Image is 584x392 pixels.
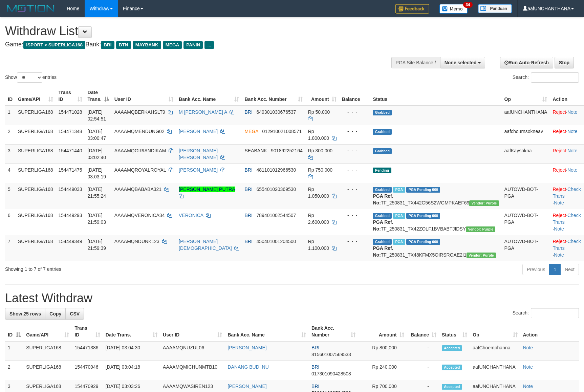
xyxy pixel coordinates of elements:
span: Copy 481101012966530 to clipboard [256,167,296,173]
span: ISPORT > SUPERLIGA168 [23,41,85,49]
span: BRI [101,41,114,49]
th: Bank Acc. Name: activate to sort column ascending [176,86,242,106]
span: AAAAMQGIRIANDIKAM [114,148,166,153]
td: · · [550,235,583,261]
span: Accepted [442,345,462,351]
td: aafChoemphanna [470,341,520,361]
a: [PERSON_NAME] [PERSON_NAME] [179,148,218,160]
span: Copy 655401020369530 to clipboard [256,187,296,192]
span: Rp 1.050.000 [308,187,329,199]
span: [DATE] 03:00:47 [88,129,106,141]
td: - [407,341,439,361]
span: AAAAMQBERKAHSLT9 [114,109,165,115]
th: ID: activate to sort column descending [5,322,23,341]
th: Op: activate to sort column ascending [470,322,520,341]
td: 154470946 [72,361,103,380]
td: 1 [5,106,15,125]
div: - - - [342,109,368,115]
span: Grabbed [373,187,392,193]
div: - - - [342,128,368,135]
td: AAAAMQMICHUNMTB10 [160,361,225,380]
td: SUPERLIGA168 [23,341,72,361]
td: · · [550,209,583,235]
a: Reject [553,239,566,244]
span: MEGA [163,41,182,49]
a: M [PERSON_NAME] A [179,109,227,115]
label: Search: [513,308,579,318]
span: 154471440 [59,148,82,153]
span: 34 [463,2,472,8]
span: AAAAMQBABABA321 [114,187,161,192]
a: Reject [553,109,566,115]
a: Reject [553,129,566,134]
span: PGA Pending [406,239,440,245]
span: AAAAMQROYALROYAL [114,167,166,173]
td: TF_250831_TX48KFMX5OIRSROAE2I1 [370,235,501,261]
input: Search: [531,72,579,83]
span: 154449349 [59,239,82,244]
td: · [550,125,583,144]
td: 2 [5,125,15,144]
td: aafUNCHANTHANA [470,361,520,380]
td: AUTOWD-BOT-PGA [502,183,550,209]
span: Marked by aafheankoy [393,213,405,219]
th: Op: activate to sort column ascending [502,86,550,106]
span: Grabbed [373,110,392,115]
td: · [550,106,583,125]
th: Bank Acc. Name: activate to sort column ascending [225,322,309,341]
span: PGA Pending [406,213,440,219]
span: [DATE] 02:54:51 [88,109,106,122]
td: 6 [5,209,15,235]
a: [PERSON_NAME] [228,384,266,389]
span: AAAAMQNDUNK123 [114,239,159,244]
a: Note [523,345,533,350]
a: [PERSON_NAME] [179,129,218,134]
b: PGA Ref. No: [373,219,393,232]
td: · · [550,183,583,209]
th: Game/API: activate to sort column ascending [15,86,56,106]
a: Copy [45,308,66,320]
span: Marked by aafheankoy [393,239,405,245]
span: None selected [445,60,477,65]
span: 154471348 [59,129,82,134]
span: BRI [311,364,319,370]
span: Vendor URL: https://trx4.1velocity.biz [467,253,496,258]
td: [DATE] 03:04:18 [103,361,160,380]
td: SUPERLIGA168 [15,106,56,125]
span: Grabbed [373,239,392,245]
span: Rp 50.000 [308,109,330,115]
b: PGA Ref. No: [373,245,393,258]
div: PGA Site Balance / [391,57,440,68]
img: Button%20Memo.svg [439,4,468,14]
th: Status: activate to sort column ascending [439,322,470,341]
td: 4 [5,164,15,183]
span: Vendor URL: https://trx4.1velocity.biz [469,200,499,206]
a: [PERSON_NAME] [179,167,218,173]
img: panduan.png [478,4,512,13]
span: Rp 750.000 [308,167,332,173]
th: Trans ID: activate to sort column ascending [72,322,103,341]
td: Rp 800,000 [358,341,407,361]
span: 154449033 [59,187,82,192]
td: SUPERLIGA168 [15,125,56,144]
span: BRI [244,187,252,192]
h4: Game: Bank: [5,41,383,48]
span: Copy 789401002544507 to clipboard [256,213,296,218]
a: Next [560,264,579,275]
a: Note [554,252,564,258]
span: PANIN [183,41,203,49]
span: Pending [373,168,391,173]
div: Showing 1 to 7 of 7 entries [5,263,238,273]
td: SUPERLIGA168 [15,183,56,209]
span: PGA Pending [406,187,440,193]
td: SUPERLIGA168 [23,361,72,380]
span: BRI [244,239,252,244]
td: 5 [5,183,15,209]
a: Note [567,129,578,134]
th: Trans ID: activate to sort column ascending [56,86,85,106]
td: 154471386 [72,341,103,361]
span: [DATE] 03:03:19 [88,167,106,179]
button: None selected [440,57,485,68]
th: Game/API: activate to sort column ascending [23,322,72,341]
span: Grabbed [373,213,392,219]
